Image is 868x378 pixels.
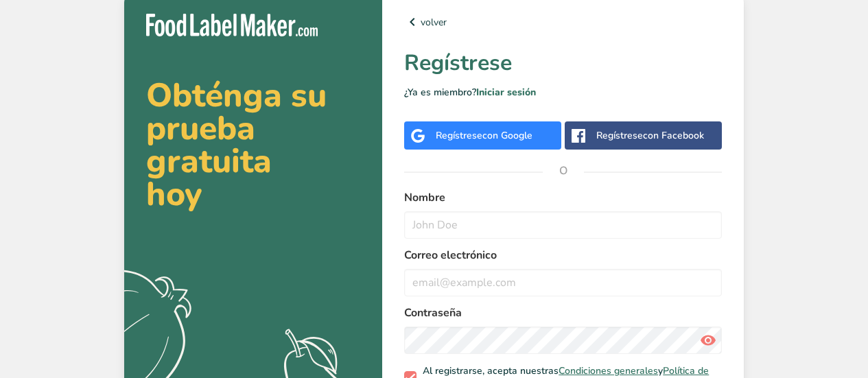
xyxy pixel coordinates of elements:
[482,129,532,142] span: con Google
[404,85,722,99] p: ¿Ya es miembro?
[404,47,722,80] h1: Regístrese
[146,79,360,211] h2: Obténga su prueba gratuita hoy
[643,129,704,142] span: con Facebook
[404,269,722,296] input: email@example.com
[404,189,722,206] label: Nombre
[476,86,536,99] a: Iniciar sesión
[404,247,722,263] label: Correo electrónico
[543,150,584,191] span: O
[404,211,722,239] input: John Doe
[436,128,532,143] div: Regístrese
[146,14,318,36] img: Food Label Maker
[404,14,722,30] a: volver
[559,364,658,377] a: Condiciones generales
[404,305,722,321] label: Contraseña
[596,128,704,143] div: Regístrese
